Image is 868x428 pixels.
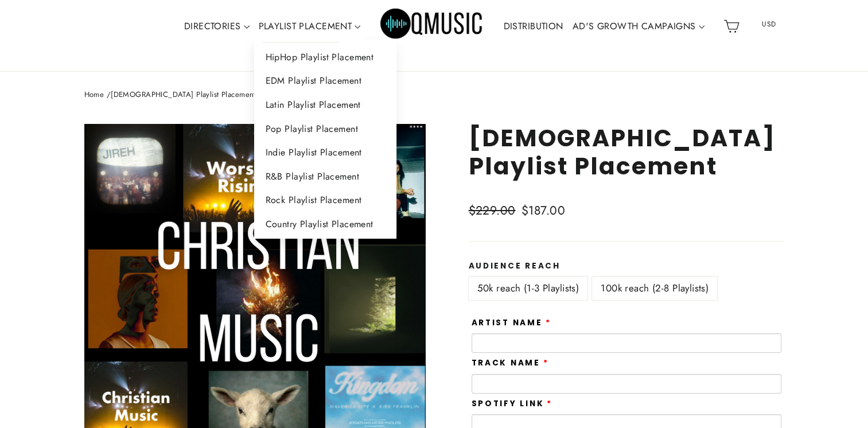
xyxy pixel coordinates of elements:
a: Country Playlist Placement [254,212,397,236]
a: AD'S GROWTH CAMPAIGNS [568,13,709,40]
a: R&B Playlist Placement [254,165,397,189]
h1: [DEMOGRAPHIC_DATA] Playlist Placement [469,124,784,180]
span: $229.00 [469,202,516,219]
label: Audience Reach [469,262,784,271]
label: Artist Name [472,318,551,328]
a: Rock Playlist Placement [254,188,397,212]
nav: breadcrumbs [84,89,784,101]
a: Indie Playlist Placement [254,141,397,165]
a: DISTRIBUTION [499,13,567,40]
a: Pop Playlist Placement [254,117,397,141]
span: USD [747,15,791,33]
label: 50k reach (1-3 Playlists) [469,277,588,300]
label: 100k reach (2-8 Playlists) [592,277,717,300]
span: $187.00 [521,202,565,219]
a: Home [84,89,104,100]
a: HipHop Playlist Placement [254,45,397,69]
label: Track Name [472,359,549,368]
a: Latin Playlist Placement [254,93,397,117]
a: DIRECTORIES [180,13,254,40]
label: Spotify Link [472,399,552,408]
a: EDM Playlist Placement [254,69,397,93]
span: / [107,89,111,100]
a: PLAYLIST PLACEMENT [254,13,365,40]
img: Q Music Promotions [380,1,484,52]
